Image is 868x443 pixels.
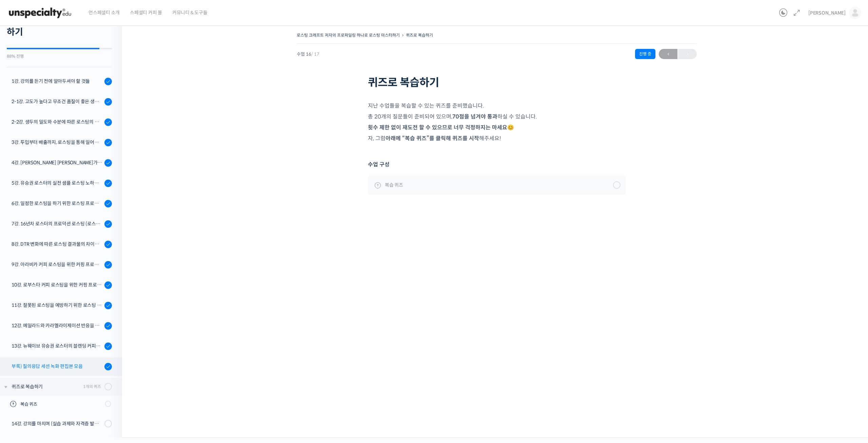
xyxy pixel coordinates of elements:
strong: 70점을 넘겨야 통과 [452,113,497,120]
div: 9강. 아라비카 커피 로스팅을 위한 커핑 프로토콜과 샘플 로스팅 [12,261,102,268]
a: 대화 [45,215,87,232]
div: 88% 진행 [7,54,112,58]
strong: 횟수 제한 없이 재도전 할 수 있으므로 너무 걱정하지는 마세요 [368,124,507,131]
span: 복습 퀴즈 [20,401,101,408]
div: 2-2강. 생두의 밀도와 수분에 따른 로스팅의 변화 (로스팅을 위한 생두 이론 Part 2) [12,118,102,126]
a: 설정 [87,215,130,232]
span: 홈 [21,225,25,231]
div: 부록) 질의응답 세션 녹화 편집본 모음 [12,363,102,370]
div: 2-1강. 고도가 높다고 무조건 품질이 좋은 생두가 아닌 이유 (로스팅을 위한 생두 이론 Part 1) [12,98,102,105]
p: 지난 수업들을 복습할 수 있는 퀴즈를 준비했습니다. [368,101,626,110]
div: 11강. 잘못된 로스팅을 예방하기 위한 로스팅 디팩트 파헤치기 (언더, 칩핑, 베이크, 스코칭) [12,301,102,309]
strong: 아래에 “복습 퀴즈”를 클릭해 퀴즈를 시작 [386,135,479,142]
div: 12강. 메일라드와 카라멜라이제이션 반응을 알아보고 실전 로스팅에 적용하기 [12,322,102,329]
p: 총 20개의 질문들이 준비되어 있으며, 하실 수 있습니다. [368,112,626,121]
div: 6강. 일정한 로스팅을 하기 위한 로스팅 프로파일링 노하우 [12,200,102,207]
a: 홈 [2,215,45,232]
div: 3강. 투입부터 배출까지, 로스팅을 통해 일어나는 화학적 변화를 알아야 로스팅이 보인다 [12,139,102,146]
div: 5강. 유승권 로스터의 실전 샘플 로스팅 노하우 (에티오피아 워시드 G1) [12,179,102,187]
span: / 17 [311,51,319,57]
div: 10강. 로부스타 커피 로스팅을 위한 커핑 프로토콜과 샘플 로스팅 [12,281,102,289]
div: 13강. 뉴웨이브 유승권 로스터의 블렌딩 커피를 디자인 노하우 [12,342,102,350]
p: 😊 [368,123,626,132]
div: 7강. 16년차 로스터의 프로덕션 로스팅 (로스팅 포인트별 브루잉, 에스프레소 로스팅 노하우) [12,220,102,227]
div: 8강. DTR 변화에 따른 로스팅 결과물의 차이를 알아보고 실전에 적용하자 [12,240,102,248]
h1: 퀴즈로 복습하기 [368,76,626,89]
span: 수업 16 [297,52,319,56]
div: 4강. [PERSON_NAME] [PERSON_NAME]가 [PERSON_NAME]하는 로스팅 머신의 관리 및 세팅 방법 - 프로밧, 기센 [12,159,102,166]
span: ← [659,50,677,59]
div: 1강. 강의를 듣기 전에 알아두셔야 할 것들 [12,77,102,85]
span: 수업 구성 [368,160,390,169]
span: 설정 [105,225,113,231]
p: 자, 그럼 해주세요! [368,134,626,143]
a: ←이전 [659,49,677,59]
a: 복습 퀴즈 [368,176,626,194]
span: [PERSON_NAME] [808,10,846,16]
a: 퀴즈로 복습하기 [406,33,433,38]
a: 로스팅 크래프트 저자의 프로파일링 하나로 로스팅 마스터하기 [297,33,400,38]
span: 복습 퀴즈 [385,181,403,189]
div: 14강. 강의를 마치며 (실습 과제와 자격증 발급 안내) [12,420,102,427]
div: 퀴즈로 복습하기 [12,383,81,390]
span: 대화 [62,226,70,231]
div: 1개의 퀴즈 [83,383,101,390]
div: 진행 중 [635,49,655,59]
